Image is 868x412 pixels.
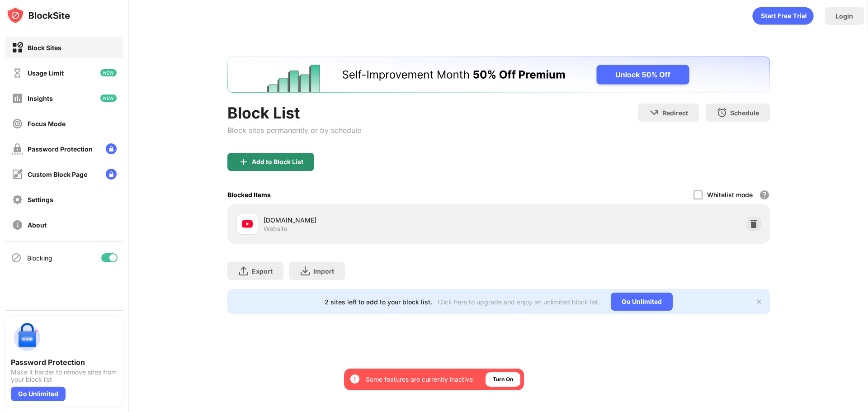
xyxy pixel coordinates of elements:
img: new-icon.svg [100,69,117,76]
div: Export [252,267,273,275]
div: 2 sites left to add to your block list. [325,298,432,306]
img: password-protection-off.svg [12,143,23,155]
div: Import [313,267,334,275]
div: Turn On [493,375,513,384]
div: Whitelist mode [707,191,753,199]
div: [DOMAIN_NAME] [264,215,499,225]
img: push-password-protection.svg [11,322,43,354]
div: animation [752,7,814,25]
img: lock-menu.svg [106,143,117,154]
div: Some features are currently inactive. [366,375,475,384]
img: about-off.svg [12,219,23,231]
img: error-circle-white.svg [349,374,360,384]
img: blocking-icon.svg [11,252,22,263]
div: Redirect [662,109,688,117]
div: Blocking [27,254,52,262]
div: Focus Mode [28,120,66,128]
div: Block sites permanently or by schedule [227,126,361,135]
img: focus-off.svg [12,118,23,129]
div: Block List [227,104,361,122]
img: customize-block-page-off.svg [12,169,23,180]
div: Custom Block Page [28,170,87,178]
div: Login [835,12,853,20]
div: Blocked Items [227,191,271,199]
div: Click here to upgrade and enjoy an unlimited block list. [438,298,600,306]
img: time-usage-off.svg [12,67,23,79]
img: new-icon.svg [100,95,117,102]
div: Make it harder to remove sites from your block list [11,369,118,383]
img: lock-menu.svg [106,169,117,180]
img: settings-off.svg [12,194,23,205]
div: About [28,221,47,229]
div: Settings [28,196,53,204]
div: Go Unlimited [611,293,673,311]
img: favicons [242,218,253,229]
img: block-on.svg [12,42,23,53]
div: Add to Block List [252,158,303,166]
img: insights-off.svg [12,93,23,104]
div: Website [264,225,288,233]
div: Schedule [730,109,759,117]
div: Password Protection [28,145,93,153]
div: Block Sites [28,44,61,52]
img: logo-blocksite.svg [6,6,70,24]
div: Insights [28,95,53,102]
div: Usage Limit [28,69,64,77]
iframe: Banner [227,57,770,93]
div: Go Unlimited [11,387,66,401]
div: Password Protection [11,358,118,367]
img: x-button.svg [755,298,763,305]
